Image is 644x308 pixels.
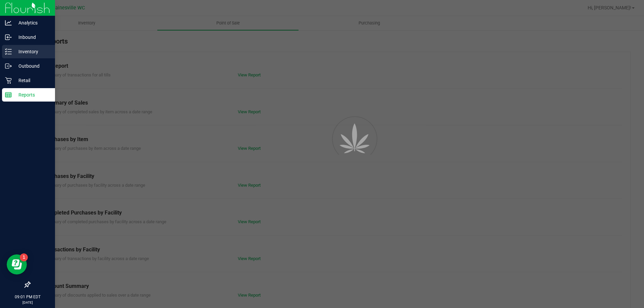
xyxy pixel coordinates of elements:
[7,254,27,274] iframe: Resource center
[5,63,12,69] inline-svg: Outbound
[12,76,52,84] p: Retail
[5,91,12,98] inline-svg: Reports
[12,33,52,41] p: Inbound
[12,91,52,99] p: Reports
[5,19,12,26] inline-svg: Analytics
[20,253,28,261] iframe: Resource center unread badge
[12,48,52,56] p: Inventory
[12,19,52,27] p: Analytics
[5,34,12,41] inline-svg: Inbound
[5,77,12,84] inline-svg: Retail
[3,294,52,300] p: 09:01 PM EDT
[12,62,52,70] p: Outbound
[3,300,52,305] p: [DATE]
[5,48,12,55] inline-svg: Inventory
